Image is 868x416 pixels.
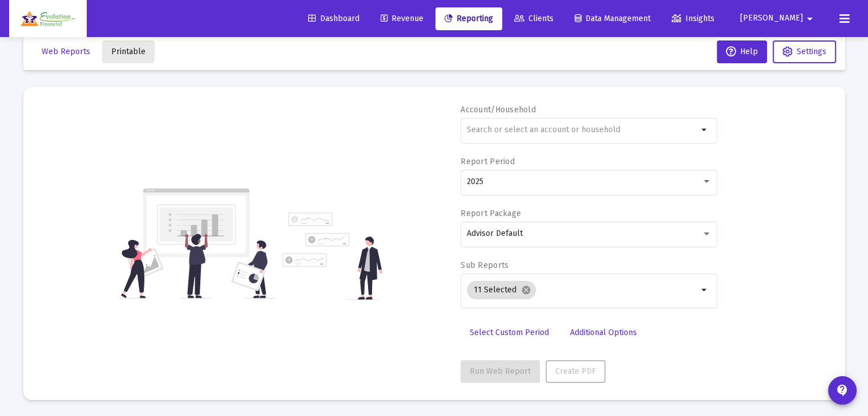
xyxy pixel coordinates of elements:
[461,260,508,270] label: Sub Reports
[570,328,637,337] span: Additional Options
[575,14,651,23] span: Data Management
[102,40,155,63] button: Printable
[546,360,605,383] button: Create PDF
[555,366,596,376] span: Create PDF
[119,187,276,300] img: reporting
[470,366,531,376] span: Run Web Report
[505,7,563,30] a: Clients
[773,40,836,63] button: Settings
[381,14,423,23] span: Revenue
[435,7,502,30] a: Reporting
[467,177,483,186] span: 2025
[717,40,767,63] button: Help
[726,47,758,56] span: Help
[672,14,714,23] span: Insights
[111,47,146,56] span: Printable
[42,47,90,56] span: Web Reports
[467,229,523,238] span: Advisor Default
[461,360,540,383] button: Run Web Report
[835,384,849,397] mat-icon: contact_support
[282,213,382,300] img: reporting-alt
[470,328,549,337] span: Select Custom Period
[514,14,554,23] span: Clients
[726,7,830,30] button: [PERSON_NAME]
[461,157,515,166] label: Report Period
[33,40,99,63] button: Web Reports
[461,105,536,115] label: Account/Household
[566,7,660,30] a: Data Management
[467,125,698,134] input: Search or select an account or household
[521,285,531,295] mat-icon: cancel
[803,7,817,30] mat-icon: arrow_drop_down
[663,7,724,30] a: Insights
[372,7,433,30] a: Revenue
[698,283,712,297] mat-icon: arrow_drop_down
[445,14,493,23] span: Reporting
[467,279,698,301] mat-chip-list: Selection
[467,281,536,299] mat-chip: 11 Selected
[698,123,712,137] mat-icon: arrow_drop_down
[740,14,803,23] span: [PERSON_NAME]
[797,47,826,56] span: Settings
[308,14,360,23] span: Dashboard
[18,7,78,30] img: Dashboard
[299,7,369,30] a: Dashboard
[461,209,521,218] label: Report Package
